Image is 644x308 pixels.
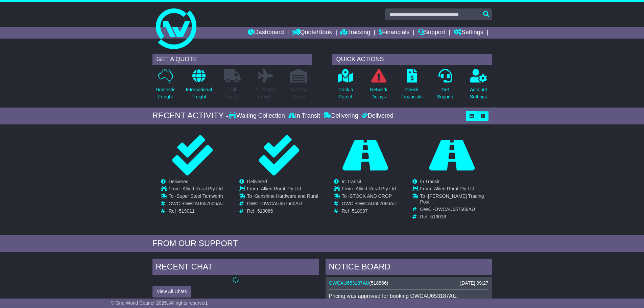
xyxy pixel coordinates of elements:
span: Allied Rural Pty Ltd [434,186,474,191]
span: In Transit [342,179,361,184]
td: OWC - [169,201,224,208]
span: 519016 [430,214,446,219]
div: In Transit [287,112,322,120]
td: OWC - [420,207,492,214]
span: OWCAU657560AU [261,201,302,206]
span: 519066 [257,208,273,214]
td: To - [247,193,318,201]
p: Network Delays [370,86,387,100]
span: 518997 [352,208,368,214]
td: From - [420,186,492,193]
p: Domestic Freight [156,86,175,100]
td: Ref - [420,214,492,220]
span: OWCAU657566AU [434,207,475,212]
td: Ref - [342,208,397,214]
a: AccountSettings [470,69,487,104]
span: 519011 [179,208,195,214]
div: GET A QUOTE [152,54,312,65]
div: RECENT ACTIVITY - [152,111,229,121]
p: Full Loads [224,86,241,100]
p: Account Settings [470,86,487,100]
div: Waiting Collection [229,112,286,120]
a: Support [418,27,445,39]
div: QUICK ACTIONS [332,54,492,65]
td: OWC - [247,201,318,208]
span: OWCAU657060AU [356,201,397,206]
td: From - [342,186,397,193]
a: Tracking [340,27,370,39]
p: Check Financials [401,86,423,100]
a: Quote/Book [292,27,332,39]
a: InternationalFreight [186,69,212,104]
a: Dashboard [248,27,284,39]
a: Track aParcel [337,69,354,104]
a: Settings [454,27,483,39]
span: Allied Rural Pty Ltd [183,186,223,191]
a: NetworkDelays [369,69,387,104]
div: RECENT CHAT [152,259,319,277]
a: OWCAU653187AU [329,280,369,286]
span: [PERSON_NAME] Trading Post [420,193,484,205]
div: FROM OUR SUPPORT [152,239,492,248]
span: Delivered [169,179,189,184]
p: Get Support [437,86,453,100]
td: OWC - [342,201,397,208]
span: 518866 [371,280,387,286]
td: From - [169,186,224,193]
span: In Transit [420,179,440,184]
a: GetSupport [436,69,454,104]
div: NOTICE BOARD [326,259,492,277]
span: Allied Rural Pty Ltd [261,186,301,191]
div: ( ) [329,280,488,286]
span: © One World Courier 2025. All rights reserved. [111,300,209,306]
div: [DATE] 09:27 [460,280,488,286]
a: DomesticFreight [155,69,175,104]
p: Pricing was approved for booking OWCAU653187AU. [329,293,488,299]
td: From - [247,186,318,193]
span: Super Steel Tamworth [176,193,223,199]
p: International Freight [186,86,212,100]
td: To - [169,193,224,201]
p: Air / Sea Depot [290,86,308,100]
span: OWCAU657606AU [183,201,223,206]
td: Ref - [247,208,318,214]
a: Financials [379,27,409,39]
td: To - [420,193,492,207]
td: Ref - [169,208,224,214]
p: Air & Sea Freight [256,86,276,100]
span: Delivered [247,179,267,184]
span: Sunshine Hardware and Rural [255,193,318,199]
a: CheckFinancials [401,69,423,104]
p: Track a Parcel [338,86,353,100]
div: Delivered [360,112,393,120]
div: Delivering [322,112,360,120]
span: Allied Rural Pty Ltd [356,186,396,191]
button: View All Chats [152,286,191,298]
td: To - [342,193,397,201]
span: STOCK AND CROP [350,193,392,199]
